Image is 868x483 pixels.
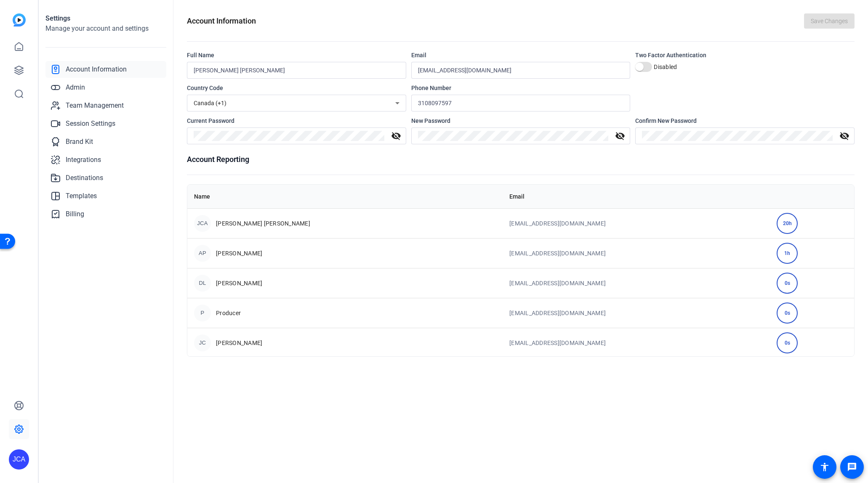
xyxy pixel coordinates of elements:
div: 0s [777,273,798,294]
a: Session Settings [45,115,166,132]
div: Country Code [187,84,406,92]
th: Name [187,185,503,208]
span: Session Settings [66,119,115,129]
div: DL [194,275,211,292]
h1: Account Information [187,15,256,27]
td: [EMAIL_ADDRESS][DOMAIN_NAME] [503,208,770,238]
div: 0s [777,303,798,324]
h2: Manage your account and settings [45,24,166,34]
div: Two Factor Authentication [635,51,855,59]
th: Email [503,185,770,208]
a: Team Management [45,97,166,114]
span: Destinations [66,173,103,183]
div: P [194,305,211,321]
td: [EMAIL_ADDRESS][DOMAIN_NAME] [503,268,770,298]
div: JCA [194,215,211,232]
span: Canada (+1) [194,100,226,106]
a: Admin [45,79,166,96]
span: [PERSON_NAME] [216,249,262,257]
span: Admin [66,82,85,93]
img: blue-gradient.svg [13,13,26,27]
a: Brand Kit [45,133,166,150]
span: [PERSON_NAME] [216,339,262,347]
span: Integrations [66,155,101,165]
div: Email [411,51,631,59]
div: JCA [9,449,29,470]
div: Phone Number [411,84,631,92]
input: Enter your phone number... [418,98,624,108]
a: Templates [45,188,166,204]
td: [EMAIL_ADDRESS][DOMAIN_NAME] [503,328,770,358]
div: Confirm New Password [635,117,855,125]
span: [PERSON_NAME] [PERSON_NAME] [216,219,310,228]
span: Brand Kit [66,137,93,147]
td: [EMAIL_ADDRESS][DOMAIN_NAME] [503,298,770,328]
a: Integrations [45,151,166,168]
div: Current Password [187,117,406,125]
span: Billing [66,209,84,219]
a: Account Information [45,61,166,78]
mat-icon: visibility_off [610,131,630,141]
mat-icon: visibility_off [386,131,406,141]
td: [EMAIL_ADDRESS][DOMAIN_NAME] [503,238,770,268]
input: Enter your email... [418,65,624,75]
a: Destinations [45,170,166,186]
h1: Account Reporting [187,154,855,165]
input: Enter your name... [194,65,399,75]
h1: Settings [45,13,166,24]
div: JC [194,334,211,351]
a: Billing [45,206,166,223]
mat-icon: visibility_off [834,131,855,141]
label: Disabled [652,63,677,71]
span: Templates [66,191,97,201]
span: Account Information [66,64,127,74]
mat-icon: message [847,462,857,472]
div: 1h [777,243,798,264]
div: New Password [411,117,631,125]
div: AP [194,245,211,262]
mat-icon: accessibility [820,462,830,472]
div: 20h [777,213,798,234]
span: [PERSON_NAME] [216,279,262,287]
span: Producer [216,309,241,317]
span: Team Management [66,101,124,111]
div: 0s [777,332,798,353]
div: Full Name [187,51,406,59]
